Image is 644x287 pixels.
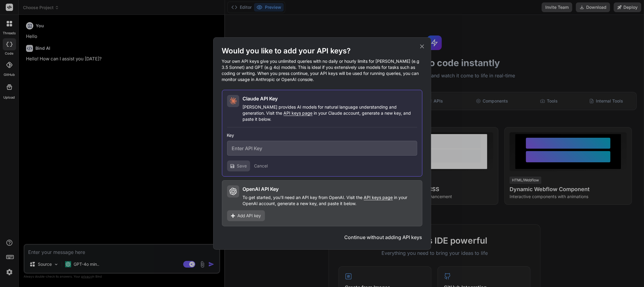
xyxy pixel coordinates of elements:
span: API keys page [364,195,393,200]
button: Cancel [254,163,268,169]
button: Continue without adding API keys [345,234,422,241]
p: [PERSON_NAME] provides AI models for natural language understanding and generation. Visit the in ... [243,104,417,122]
p: Your own API keys give you unlimited queries with no daily or hourly limits for [PERSON_NAME] (e.... [222,58,422,83]
h2: OpenAI API Key [243,185,279,193]
span: Add API key [238,213,261,219]
span: API keys page [284,110,313,116]
input: Enter API Key [227,141,417,156]
span: Save [237,163,247,169]
h2: Claude API Key [243,95,278,102]
p: To get started, you'll need an API key from OpenAI. Visit the in your OpenAI account, generate a ... [243,194,417,207]
h3: Key [227,132,417,138]
button: Save [227,160,250,171]
h1: Would you like to add your API keys? [222,46,422,56]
